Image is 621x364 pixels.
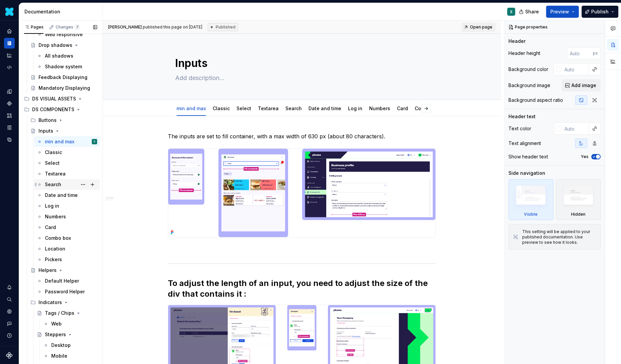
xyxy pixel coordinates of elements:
div: S [510,9,512,14]
div: Background aspect ratio [508,97,563,103]
a: Search [34,179,100,190]
a: Home [4,26,15,37]
a: Date and time [308,105,341,111]
div: This setting will be applied to your published documentation. Use preview to see how it looks. [522,229,596,245]
a: Log in [348,105,362,111]
div: Password Helper [45,288,85,295]
button: Search ⌘K [4,294,15,305]
div: Card [45,224,56,231]
span: [PERSON_NAME] [108,24,142,29]
button: Notifications [4,282,15,293]
div: Inputs [39,128,53,134]
h2: To adjust the length of an input, you need to adjust the size of the div that contains it : [168,278,436,299]
div: Text color [508,125,531,132]
a: Select [34,158,100,168]
div: Buttons [28,115,100,126]
span: Preview [550,8,569,15]
div: Helpers [39,267,57,274]
div: Combo box [412,101,443,115]
div: Storybook stories [4,122,15,133]
div: DS VISUAL ASSETS [21,93,100,104]
div: Textarea [45,170,66,177]
button: Publish [581,6,618,18]
div: Feedback Displaying [39,74,87,81]
span: published this page on [DATE] [108,24,202,30]
a: Mandatory Displaying [28,83,100,93]
div: Log in [345,101,365,115]
div: Default Helper [45,278,79,284]
a: Shadow system [34,61,100,72]
a: Code automation [4,62,15,73]
div: Classic [210,101,232,115]
a: Select [236,105,251,111]
div: Desktop [51,342,71,349]
input: Auto [562,123,589,135]
div: Visible [524,212,538,217]
a: Log in [34,201,100,211]
div: Textarea [255,101,281,115]
a: min and max [177,105,206,111]
a: Data sources [4,134,15,145]
button: Add image [562,79,601,91]
a: Search [285,105,302,111]
div: Hidden [556,179,601,220]
a: Classic [213,105,230,111]
div: Web responsive [45,31,83,38]
a: Components [4,98,15,109]
span: Add image [571,82,596,89]
div: S [93,138,95,145]
div: Search [45,181,61,188]
a: Desktop [41,340,100,351]
div: Documentation [24,8,100,15]
div: Card [394,101,411,115]
div: Background color [508,66,548,73]
div: Log in [45,203,59,209]
div: DS VISUAL ASSETS [32,95,76,102]
div: Steppers [45,331,66,338]
a: Settings [4,306,15,317]
div: Date and time [45,192,78,199]
a: Mobile [41,351,100,361]
button: Contact support [4,318,15,329]
a: Password Helper [34,286,100,297]
svg: Supernova Logo [6,352,13,359]
div: Buttons [39,117,57,124]
a: Location [34,243,100,254]
div: Location [45,245,65,252]
div: Indicators [39,299,62,306]
button: Share [515,6,543,18]
a: Documentation [4,38,15,49]
div: Date and time [306,101,344,115]
div: Select [45,160,60,166]
input: Auto [567,47,593,59]
a: Textarea [34,168,100,179]
div: Header height [508,50,540,57]
a: Combo box [34,233,100,243]
div: Changes [56,24,80,30]
img: 8442b5b3-d95e-456d-8131-d61e917d6403.png [5,8,13,16]
div: Pages [24,24,44,30]
img: 5ec867f7-e2ce-483b-8e36-765e8888eff5.png [168,149,435,237]
p: The inputs are set to fill container, with a max width of 630 px (about 80 characters). [168,132,436,140]
p: px [593,51,598,56]
div: Background image [508,82,550,89]
div: Drop shadows [39,42,72,49]
a: Steppers [34,329,100,340]
div: Pickers [45,256,62,263]
div: Visible [508,179,553,220]
span: Publish [591,8,609,15]
a: Tags / Chips [34,308,100,318]
a: Analytics [4,50,15,61]
div: DS COMPONENTS [32,106,74,113]
div: Design tokens [4,86,15,97]
a: Numbers [34,211,100,222]
textarea: Inputs [174,55,427,71]
span: Share [525,8,539,15]
div: Numbers [366,101,393,115]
